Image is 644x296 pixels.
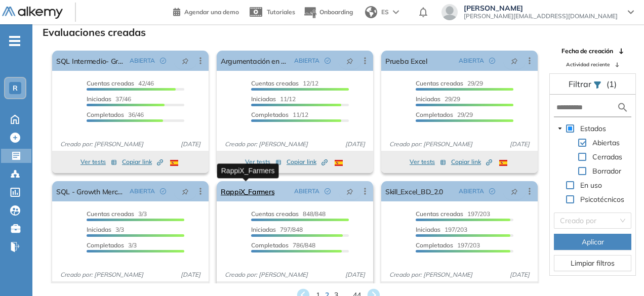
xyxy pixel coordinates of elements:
[160,58,166,64] span: check-circle
[554,234,631,250] button: Aplicar
[2,7,63,19] img: Logo
[174,183,196,199] button: pushpin
[87,241,137,249] span: 3/3
[325,58,331,64] span: check-circle
[182,187,189,195] span: pushpin
[511,187,518,195] span: pushpin
[410,156,446,168] button: Ver tests
[416,111,473,118] span: 29/29
[459,187,484,196] span: ABIERTA
[87,95,111,103] span: Iniciadas
[416,210,490,218] span: 197/203
[43,26,146,38] h3: Evaluaciones creadas
[580,195,624,204] span: Psicotécnicos
[489,188,495,194] span: check-circle
[590,151,624,163] span: Cerradas
[592,152,622,161] span: Cerradas
[511,57,518,65] span: pushpin
[221,140,312,149] span: Creado por: [PERSON_NAME]
[341,140,369,149] span: [DATE]
[122,157,163,166] span: Copiar link
[451,157,492,166] span: Copiar link
[56,270,147,279] span: Creado por: [PERSON_NAME]
[464,12,618,20] span: [PERSON_NAME][EMAIL_ADDRESS][DOMAIN_NAME]
[173,5,239,17] a: Agendar una demo
[184,8,239,16] span: Agendar una demo
[287,157,328,166] span: Copiar link
[571,258,615,269] span: Limpiar filtros
[416,241,480,249] span: 197/203
[87,111,144,118] span: 36/46
[87,226,124,233] span: 3/3
[503,53,526,69] button: pushpin
[182,57,189,65] span: pushpin
[416,241,453,249] span: Completados
[569,79,593,89] span: Filtrar
[617,101,629,114] img: search icon
[451,156,492,168] button: Copiar link
[251,241,315,249] span: 786/848
[251,95,296,103] span: 11/12
[365,6,377,18] img: world
[578,179,604,191] span: En uso
[294,56,319,65] span: ABIERTA
[56,140,147,149] span: Creado por: [PERSON_NAME]
[221,270,312,279] span: Creado por: [PERSON_NAME]
[590,165,623,177] span: Borrador
[592,166,621,176] span: Borrador
[80,156,117,168] button: Ver tests
[416,79,463,87] span: Cuentas creadas
[607,78,617,90] span: (1)
[582,236,604,247] span: Aplicar
[251,79,318,87] span: 12/12
[416,79,483,87] span: 29/29
[385,140,476,149] span: Creado por: [PERSON_NAME]
[385,51,427,71] a: Prueba Excel
[87,241,124,249] span: Completados
[267,8,295,16] span: Tutoriales
[339,183,361,199] button: pushpin
[87,79,134,87] span: Cuentas creadas
[9,40,20,42] i: -
[251,241,289,249] span: Completados
[590,137,622,149] span: Abiertas
[459,56,484,65] span: ABIERTA
[221,51,290,71] a: Argumentación en negociaciones
[251,111,308,118] span: 11/12
[130,56,155,65] span: ABIERTA
[580,181,602,190] span: En uso
[56,181,126,201] a: SQL - Growth Merchandisin Analyst
[416,210,463,218] span: Cuentas creadas
[87,95,131,103] span: 37/46
[561,47,613,56] span: Fecha de creación
[251,111,289,118] span: Completados
[346,57,353,65] span: pushpin
[87,210,147,218] span: 3/3
[287,156,328,168] button: Copiar link
[416,111,453,118] span: Completados
[416,226,467,233] span: 197/203
[341,270,369,279] span: [DATE]
[177,140,205,149] span: [DATE]
[87,226,111,233] span: Iniciadas
[464,4,618,12] span: [PERSON_NAME]
[177,270,205,279] span: [DATE]
[122,156,163,168] button: Copiar link
[13,84,18,92] span: R
[251,210,326,218] span: 848/848
[303,2,353,23] button: Onboarding
[87,79,154,87] span: 42/46
[319,8,353,16] span: Onboarding
[506,140,534,149] span: [DATE]
[217,163,279,178] div: RappiX_Farmers
[251,210,299,218] span: Cuentas creadas
[580,124,606,133] span: Estados
[416,226,440,233] span: Iniciadas
[335,160,343,166] img: ESP
[339,53,361,69] button: pushpin
[251,226,303,233] span: 797/848
[385,181,443,201] a: Skill_Excel_BD_2.0
[160,188,166,194] span: check-circle
[416,95,440,103] span: Iniciadas
[554,255,631,271] button: Limpiar filtros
